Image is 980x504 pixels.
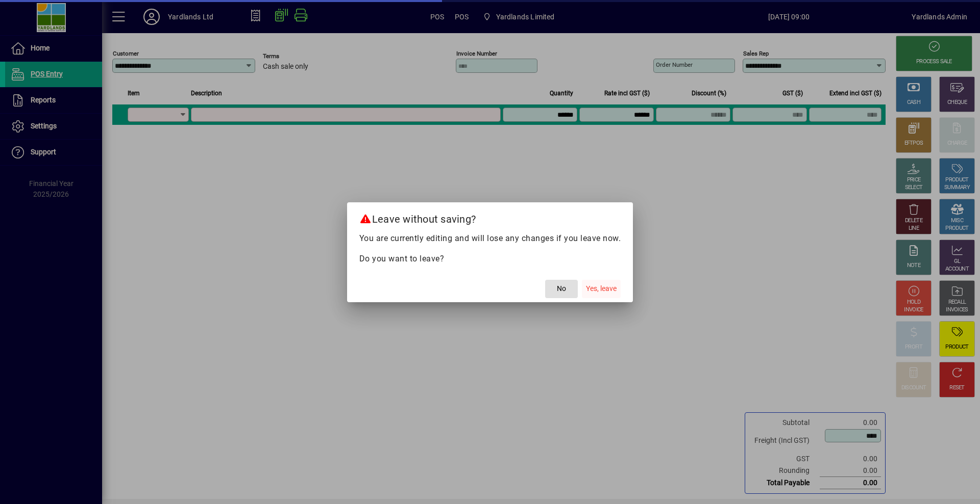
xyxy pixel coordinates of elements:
button: Yes, leave [582,280,621,298]
h2: Leave without saving? [347,202,633,232]
p: You are currently editing and will lose any changes if you leave now. [359,232,621,245]
span: Yes, leave [586,283,617,294]
button: No [545,280,578,298]
p: Do you want to leave? [359,253,621,265]
span: No [557,283,566,294]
